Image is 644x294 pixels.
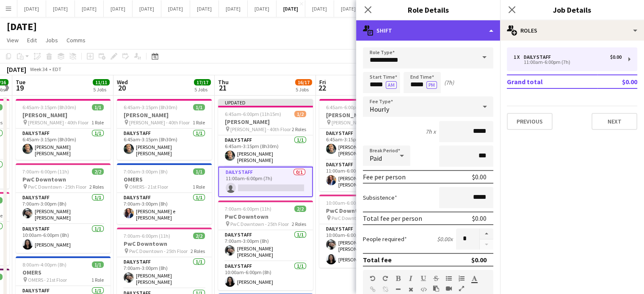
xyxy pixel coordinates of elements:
[444,79,454,86] div: (7h)
[472,214,486,223] div: $0.00
[395,286,401,293] button: Horizontal Line
[75,0,104,17] button: [DATE]
[194,79,211,85] span: 17/17
[117,240,212,247] h3: PwC Downtown
[117,99,212,160] app-job-card: 6:45am-3:15pm (8h30m)1/1[PERSON_NAME] [PERSON_NAME] - 40th Floor1 RoleDaily Staff1/16:45am-3:15pm...
[16,129,111,160] app-card-role: Daily Staff1/16:45am-3:15pm (8h30m)[PERSON_NAME] [PERSON_NAME]
[218,78,229,86] span: Thu
[117,163,212,224] app-job-card: 7:00am-3:00pm (8h)1/1OMERS OMERS - 21st Floor1 RoleDaily Staff1/17:00am-3:00pm (8h)[PERSON_NAME] ...
[225,206,271,212] span: 7:00am-6:00pm (11h)
[319,207,414,214] h3: PwC Downtown
[63,35,89,46] a: Comms
[7,36,19,44] span: View
[471,256,486,264] div: $0.00
[91,119,104,126] span: 1 Role
[305,0,334,17] button: [DATE]
[446,285,452,292] button: Insert video
[276,0,305,17] button: [DATE]
[363,173,406,181] div: Fee per person
[370,275,376,282] button: Undo
[91,277,104,283] span: 1 Role
[363,214,422,223] div: Total fee per person
[591,113,637,130] button: Next
[117,176,212,183] h3: OMERS
[319,99,414,191] div: 6:45am-6:00pm (11h15m)2/2[PERSON_NAME] [PERSON_NAME] - 40th Floor2 RolesDaily Staff1/16:45am-3:15...
[191,248,205,254] span: 2 Roles
[225,111,281,117] span: 6:45am-6:00pm (11h15m)
[420,275,426,282] button: Underline
[382,275,388,282] button: Redo
[218,201,313,290] app-job-card: 7:00am-6:00pm (11h)2/2PwC Downtown PwC Downtown - 25th Floor2 RolesDaily Staff1/17:00am-3:00pm (8...
[426,128,436,135] div: 7h x
[117,129,212,160] app-card-role: Daily Staff1/16:45am-3:15pm (8h30m)[PERSON_NAME] [PERSON_NAME]
[218,230,313,261] app-card-role: Daily Staff1/17:00am-3:00pm (8h)[PERSON_NAME] [PERSON_NAME]
[446,275,452,282] button: Unordered List
[356,4,500,15] h3: Role Details
[363,194,397,201] label: Subsistence
[230,221,289,227] span: PwC Downtown - 25th Floor
[420,286,426,293] button: HTML Code
[194,86,210,93] div: 5 Jobs
[514,54,524,60] div: 1 x
[218,99,313,197] div: Updated6:45am-6:00pm (11h15m)1/2[PERSON_NAME] [PERSON_NAME] - 40th Floor2 RolesDaily Staff1/16:45...
[218,167,313,197] app-card-role: Daily Staff0/111:00am-6:00pm (7h)
[193,233,205,239] span: 2/2
[597,75,637,88] td: $0.00
[3,35,22,46] a: View
[292,126,306,132] span: 2 Roles
[319,78,326,86] span: Fri
[16,111,111,119] h3: [PERSON_NAME]
[116,83,128,93] span: 20
[356,20,500,41] div: Shift
[480,228,493,239] button: Increase
[408,275,414,282] button: Italic
[507,75,597,88] td: Grand total
[363,256,392,264] div: Total fee
[230,126,291,132] span: [PERSON_NAME] - 40th Floor
[93,86,109,93] div: 5 Jobs
[45,36,58,44] span: Jobs
[16,78,25,86] span: Tue
[124,233,170,239] span: 7:00am-6:00pm (11h)
[332,119,392,126] span: [PERSON_NAME] - 40th Floor
[124,104,177,110] span: 6:45am-3:15pm (8h30m)
[28,119,88,126] span: [PERSON_NAME] - 40th Floor
[459,285,464,292] button: Fullscreen
[17,0,46,17] button: [DATE]
[370,154,382,162] span: Paid
[318,83,326,93] span: 22
[22,168,69,175] span: 7:00am-6:00pm (11h)
[133,0,161,17] button: [DATE]
[218,261,313,290] app-card-role: Daily Staff1/110:00am-6:00pm (8h)[PERSON_NAME]
[294,111,306,117] span: 1/2
[193,168,205,175] span: 1/1
[193,104,205,110] span: 1/1
[117,111,212,119] h3: [PERSON_NAME]
[16,99,111,160] app-job-card: 6:45am-3:15pm (8h30m)1/1[PERSON_NAME] [PERSON_NAME] - 40th Floor1 RoleDaily Staff1/16:45am-3:15pm...
[217,83,229,93] span: 21
[319,224,414,268] app-card-role: Daily Staff2/210:00am-6:00pm (8h)[PERSON_NAME] [PERSON_NAME][PERSON_NAME]
[104,0,133,17] button: [DATE]
[28,277,67,283] span: OMERS - 21st Floor
[16,224,111,253] app-card-role: Daily Staff1/110:00am-6:00pm (8h)[PERSON_NAME]
[219,0,248,17] button: [DATE]
[500,20,644,41] div: Roles
[190,0,219,17] button: [DATE]
[16,193,111,224] app-card-role: Daily Staff1/17:00am-3:00pm (8h)[PERSON_NAME] [PERSON_NAME]
[472,173,486,181] div: $0.00
[14,83,25,93] span: 19
[326,200,373,206] span: 10:00am-6:00pm (8h)
[295,79,312,85] span: 16/17
[117,257,212,289] app-card-role: Daily Staff1/17:00am-3:00pm (8h)[PERSON_NAME] [PERSON_NAME]
[24,35,40,46] a: Edit
[319,195,414,268] app-job-card: 10:00am-6:00pm (8h)2/2PwC Downtown PwC Downtown - 25th Floor1 RoleDaily Staff2/210:00am-6:00pm (8...
[426,81,437,89] button: PM
[16,163,111,253] app-job-card: 7:00am-6:00pm (11h)2/2PwC Downtown PwC Downtown - 25th Floor2 RolesDaily Staff1/17:00am-3:00pm (8...
[395,275,401,282] button: Bold
[7,20,37,33] h1: [DATE]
